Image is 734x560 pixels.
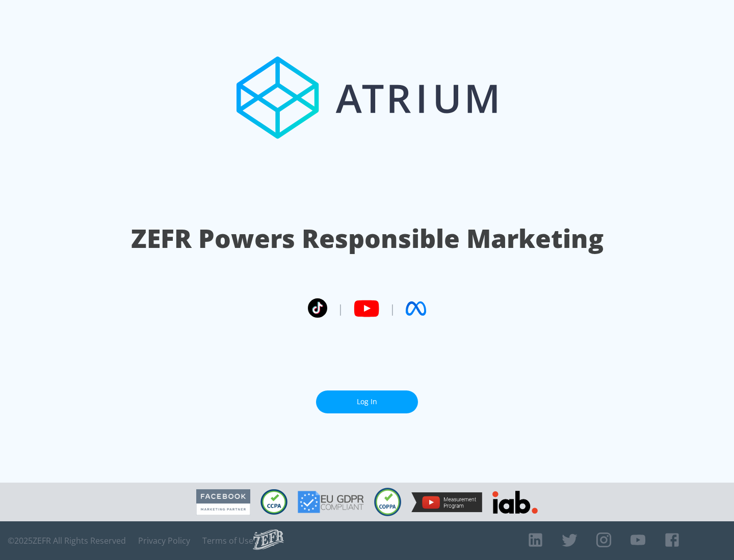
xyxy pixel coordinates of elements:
img: COPPA Compliant [374,488,401,516]
img: YouTube Measurement Program [411,492,482,512]
span: | [389,301,396,316]
span: | [337,301,344,316]
img: GDPR Compliant [298,491,364,513]
h1: ZEFR Powers Responsible Marketing [131,221,604,256]
img: Facebook Marketing Partner [196,489,250,515]
a: Privacy Policy [138,536,190,546]
a: Log In [316,390,418,413]
span: © 2025 ZEFR All Rights Reserved [8,536,126,546]
img: CCPA Compliant [260,489,287,515]
a: Terms of Use [202,536,253,546]
img: IAB [492,491,538,514]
